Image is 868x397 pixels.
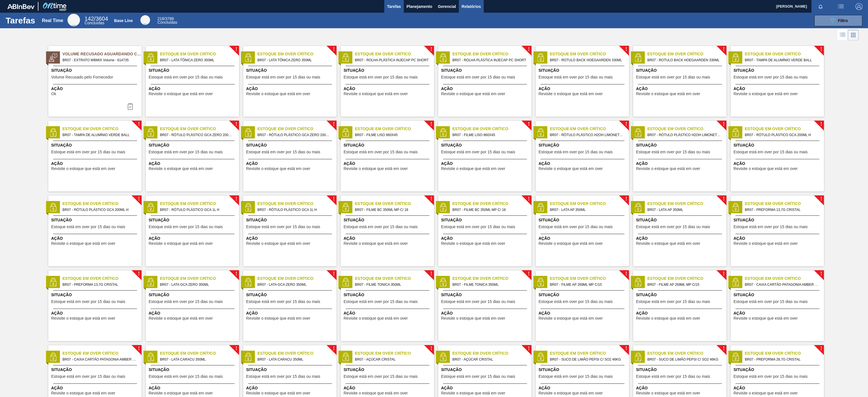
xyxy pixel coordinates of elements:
span: Estoque está em over por 15 dias ou mais [636,150,710,154]
img: status [731,53,740,62]
span: ! [528,47,530,51]
img: status [536,278,545,286]
span: Estoque em Over Crítico [452,126,531,132]
span: ! [625,122,627,126]
span: Gerencial [438,3,456,10]
span: BR07 - ROLHA PLÁSTICA INJECAP PC SHORT [452,57,527,63]
span: Estoque em Over Crítico [62,350,142,356]
span: ! [138,346,140,351]
span: Estoque em Over Crítico [160,51,239,57]
span: Estoque está em over por 15 dias ou mais [51,150,125,154]
span: Situação [344,142,433,148]
img: status [731,278,740,286]
span: ! [528,346,530,351]
img: status [536,53,545,62]
span: Estoque está em over por 15 dias ou mais [734,225,808,229]
span: Situação [441,142,530,148]
span: Situação [734,67,823,73]
img: status [341,278,350,286]
span: ! [528,122,530,126]
span: Situação [51,67,140,73]
span: Estoque está em over por 15 dias ou mais [344,150,418,154]
img: TNhmsLtSVTkK8tSr43FrP2fwEKptu5GPRR3wAAAABJRU5ErkJggg== [7,4,34,9]
span: Estoque está em over por 15 dias ou mais [149,75,223,79]
span: BR07 - LATA CARACU 350ML [257,356,332,363]
span: ! [820,47,822,51]
span: Ação [246,235,335,241]
span: Situação [636,142,725,148]
span: Situação [51,142,140,148]
span: Estoque em Over Crítico [452,276,531,282]
span: Estoque em Over Crítico [452,201,531,207]
span: Situação [344,217,433,223]
span: Estoque está em over por 15 dias ou mais [149,225,223,229]
span: Estoque em Over Crítico [745,201,824,207]
img: status [634,203,642,211]
span: BR07 - ROTULO BACK HOEGAARDEN 330ML [550,57,624,63]
span: Estoque em Over Crítico [160,276,239,282]
span: ! [528,272,530,276]
span: ! [333,346,335,351]
span: Estoque em Over Crítico [550,276,629,282]
span: Estoque em Over Crítico [62,201,142,207]
img: status [439,353,447,361]
img: status [536,128,545,137]
span: BR07 - FILME AP 269ML MP C/15 [647,282,722,288]
span: Situação [539,142,628,148]
span: Estoque em Over Crítico [355,126,434,132]
span: Estoque está em over por 15 dias ou mais [51,225,125,229]
span: ! [430,47,432,51]
span: BR07 - LATA AP 350ML [647,207,722,213]
span: Revisite o estoque que está em over [51,316,115,320]
span: Estoque em Over Crítico [160,350,239,356]
span: Estoque em Over Crítico [257,276,337,282]
img: userActions [837,3,844,10]
span: Estoque está em over por 15 dias ou mais [441,75,515,79]
span: Situação [149,67,238,73]
span: Revisite o estoque que está em over [246,167,310,171]
span: Ação [51,235,140,241]
span: Estoque está em over por 15 dias ou mais [539,75,613,79]
span: Ação [149,161,238,167]
span: Situação [539,292,628,298]
span: BR07 - SUCO DE LIMÃO PEPSI C/ SO2 46KG [647,356,722,363]
span: Revisite o estoque que está em over [539,167,603,171]
span: ! [235,272,237,276]
span: BR07 - FILME LISO 860X45 [355,132,429,138]
span: Ação [149,310,238,316]
span: Estoque em Over Crítico [257,126,337,132]
span: Situação [246,217,335,223]
span: Estoque em Over Crítico [160,201,239,207]
span: Estoque está em over por 15 dias ou mais [344,75,418,79]
img: status [146,53,155,62]
span: BR07 - RÓTULO PLÁSTICO GCA 1L H [257,207,332,213]
span: ! [723,272,724,276]
span: ! [820,197,822,201]
span: Situação [246,67,335,73]
span: Ação [344,310,433,316]
img: status [439,278,447,286]
span: Estoque está em over por 15 dias ou mais [441,225,515,229]
span: Estoque está em over por 15 dias ou mais [539,225,613,229]
span: Estoque em Over Crítico [647,126,726,132]
span: ! [625,197,627,201]
span: Estoque está em over por 15 dias ou mais [344,225,418,229]
span: Ação [246,86,335,92]
span: Estoque em Over Crítico [647,51,726,57]
span: Estoque está em over por 15 dias ou mais [51,300,125,304]
span: BR07 - RÓTULO PLÁSTICO GCA 200ML H [745,132,819,138]
span: BR07 - RÓTULO PLÁSTICO H2OH LIMONETO 1,5L AH [550,132,624,138]
span: Planejamento [407,3,432,10]
span: Revisite o estoque que está em over [734,241,798,246]
span: Estoque em Over Crítico [550,201,629,207]
img: status [146,278,155,286]
span: BR07 - LATA GCA ZERO 350ML [257,282,332,288]
img: status [439,128,447,137]
span: Estoque está em over por 15 dias ou mais [734,150,808,154]
span: Situação [344,292,433,298]
span: ! [138,197,140,201]
span: Estoque está em over por 15 dias ou mais [636,225,710,229]
img: status [439,203,447,211]
span: ! [333,197,335,201]
img: status [731,353,740,361]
